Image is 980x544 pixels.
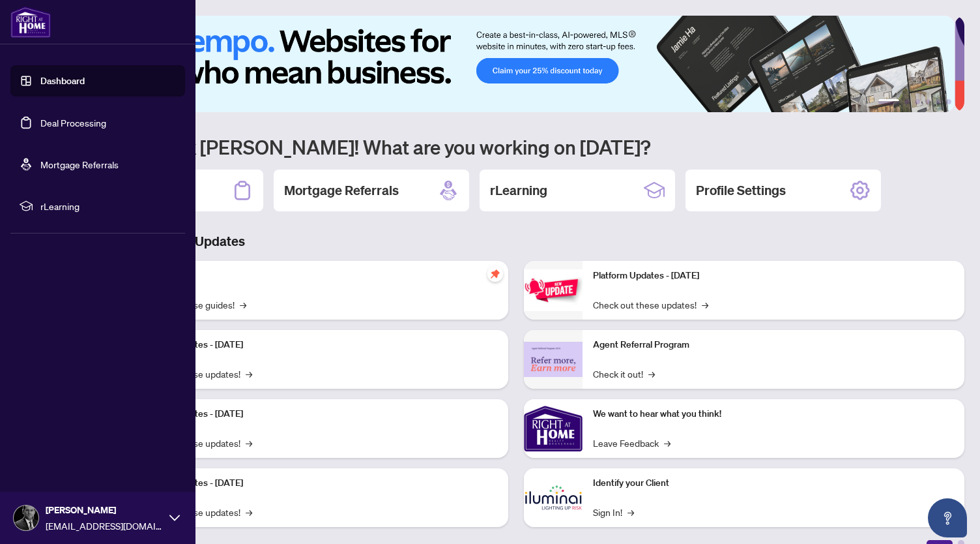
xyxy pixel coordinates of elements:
button: 3 [915,99,920,104]
span: → [648,367,655,381]
span: rLearning [40,199,176,213]
button: 5 [936,99,941,104]
a: Check out these updates!→ [593,297,708,312]
span: [PERSON_NAME] [46,503,163,517]
span: → [627,505,634,519]
button: 1 [878,99,899,104]
h3: Brokerage & Industry Updates [68,232,964,250]
p: Platform Updates - [DATE] [137,476,498,491]
p: Self-Help [137,269,498,283]
a: Dashboard [40,75,85,87]
span: → [702,297,708,312]
span: → [246,436,252,450]
h1: Welcome back [PERSON_NAME]! What are you working on [DATE]? [68,134,964,159]
a: Sign In!→ [593,505,634,519]
h2: Profile Settings [696,181,786,200]
img: We want to hear what you think! [524,399,583,458]
h2: rLearning [490,181,547,200]
a: Deal Processing [40,117,106,128]
span: pushpin [487,266,503,282]
a: Mortgage Referrals [40,159,119,170]
img: Profile Icon [14,506,38,530]
button: 6 [946,99,951,104]
p: Platform Updates - [DATE] [593,269,954,283]
button: 4 [925,99,930,104]
a: Check it out!→ [593,367,655,381]
img: logo [10,7,51,38]
span: → [246,367,252,381]
p: Platform Updates - [DATE] [137,338,498,352]
span: → [246,505,252,519]
a: Leave Feedback→ [593,436,670,450]
span: → [664,436,670,450]
p: We want to hear what you think! [593,407,954,421]
img: Identify your Client [524,468,583,527]
p: Identify your Client [593,476,954,491]
h2: Mortgage Referrals [284,181,399,200]
span: → [240,297,246,312]
span: [EMAIL_ADDRESS][DOMAIN_NAME] [46,519,163,533]
button: Open asap [928,498,967,537]
img: Platform Updates - June 23, 2025 [524,269,583,310]
img: Agent Referral Program [524,342,583,378]
button: 2 [904,99,910,104]
img: Slide 0 [68,16,955,112]
p: Platform Updates - [DATE] [137,407,498,421]
p: Agent Referral Program [593,338,954,352]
